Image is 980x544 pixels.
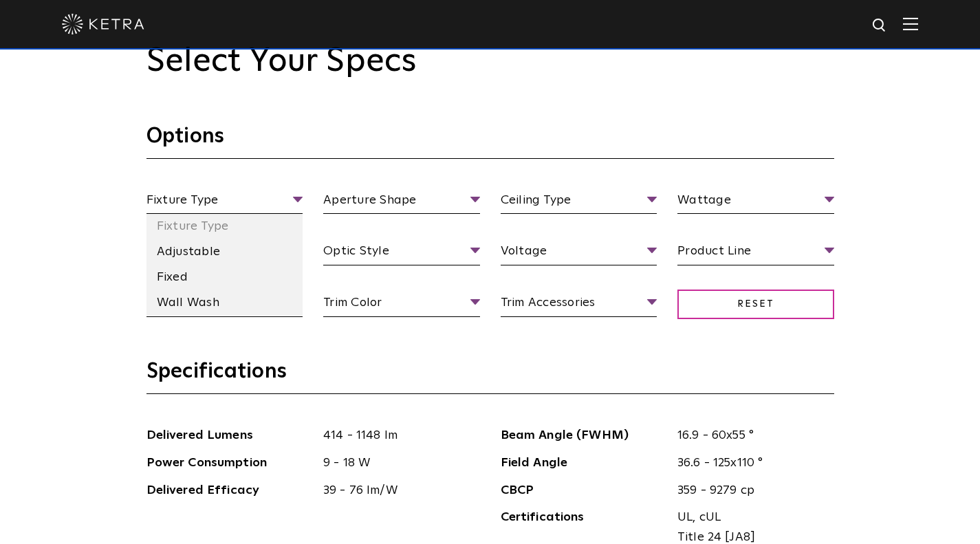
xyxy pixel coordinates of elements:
[677,290,834,319] span: Reset
[677,191,834,215] span: Wattage
[501,293,657,317] span: Trim Accessories
[323,241,480,265] span: Optic Style
[146,358,834,394] h3: Specifications
[667,481,834,501] span: 359 - 9279 cp
[323,191,480,215] span: Aperture Shape
[323,293,480,317] span: Trim Color
[501,481,668,501] span: CBCP
[501,426,668,446] span: Beam Angle (FWHM)
[313,481,480,501] span: 39 - 76 lm/W
[146,42,834,82] h2: Select Your Specs
[146,426,314,446] span: Delivered Lumens
[62,14,144,34] img: ketra-logo-2019-white
[146,265,303,290] li: Fixed
[501,241,657,265] span: Voltage
[146,290,303,316] li: Wall Wash
[667,426,834,446] span: 16.9 - 60x55 °
[146,214,303,239] li: Fixture Type
[667,453,834,473] span: 36.6 - 125x110 °
[146,123,834,159] h3: Options
[677,241,834,265] span: Product Line
[903,17,918,30] img: Hamburger%20Nav.svg
[677,508,824,527] span: UL, cUL
[871,17,889,34] img: search icon
[146,453,314,473] span: Power Consumption
[501,453,668,473] span: Field Angle
[146,191,303,215] span: Fixture Type
[146,481,314,501] span: Delivered Efficacy
[501,191,657,215] span: Ceiling Type
[313,453,480,473] span: 9 - 18 W
[146,239,303,265] li: Adjustable
[313,426,480,446] span: 414 - 1148 lm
